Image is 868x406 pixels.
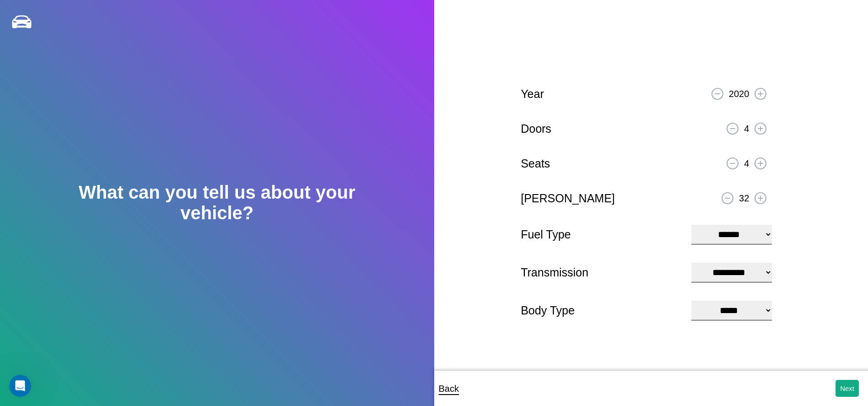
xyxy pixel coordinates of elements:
[521,153,550,174] p: Seats
[43,182,391,223] h2: What can you tell us about your vehicle?
[729,86,749,102] p: 2020
[744,120,749,137] p: 4
[439,380,459,397] p: Back
[521,300,682,321] p: Body Type
[739,190,749,206] p: 32
[521,84,544,104] p: Year
[836,380,859,397] button: Next
[744,155,749,172] p: 4
[521,119,551,139] p: Doors
[521,262,682,283] p: Transmission
[521,224,682,245] p: Fuel Type
[521,188,615,209] p: [PERSON_NAME]
[9,375,31,397] iframe: Intercom live chat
